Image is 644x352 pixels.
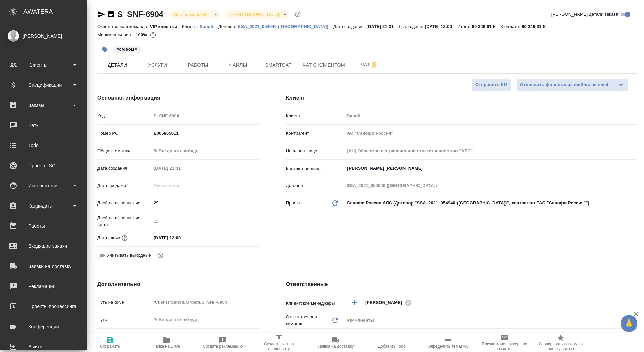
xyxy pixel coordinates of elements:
[425,24,457,29] p: [DATE] 12:00
[151,163,210,173] input: Пустое поле
[151,111,259,121] input: Пустое поле
[5,221,82,231] div: Работы
[286,280,637,288] h4: Ответственные
[97,280,259,288] h4: Дополнительно
[5,161,82,171] div: Проекты SC
[5,120,82,130] div: Чаты
[2,278,86,295] a: Рекламации
[457,24,472,29] p: Итого:
[218,24,238,29] p: Договор:
[344,128,637,138] input: Пустое поле
[286,94,637,102] h4: Клиент
[2,218,86,234] a: Работы
[476,333,533,352] button: Призвать менеджера по развитию
[516,79,629,91] div: split button
[2,117,86,134] a: Чаты
[365,298,414,307] div: [PERSON_NAME]
[633,168,634,169] button: Open
[238,24,333,29] p: SSA_2021_054940 ([GEOGRAPHIC_DATA])
[5,140,82,151] div: Todo
[97,215,151,228] p: Дней на выполнение (авт.)
[262,61,294,69] span: Smartcat
[533,333,589,352] button: Скопировать ссылку на оценку заказа
[138,333,195,352] button: Папка на Drive
[169,10,220,19] div: Согласование КП
[5,100,82,110] div: Заказы
[82,333,138,352] button: Сохранить
[107,252,151,259] span: Учитывать выходные
[151,145,259,157] div: ✎ Введи что-нибудь
[97,24,150,29] p: Ответственная команда:
[303,61,345,69] span: Чат с клиентом
[520,81,610,89] span: Отправить финальные файлы на email
[5,32,82,40] div: [PERSON_NAME]
[480,342,529,351] span: Призвать менеджера по развитию
[97,182,151,189] p: Дата продажи
[537,342,585,351] span: Скопировать ссылку на оценку заказа
[149,31,157,39] button: 0.00 RUB;
[97,10,105,18] button: Скопировать ссылку для ЯМессенджера
[286,182,344,189] p: Договор
[112,46,142,52] span: см комм
[151,198,259,208] input: ✎ Введи что-нибудь
[5,301,82,311] div: Проекты процессинга
[97,165,151,172] p: Дата создания
[136,32,149,37] p: 100%
[2,298,86,315] a: Проекты процессинга
[522,24,550,29] p: 60 349,61 ₽
[5,321,82,332] div: Конференции
[97,113,151,119] p: Код
[2,157,86,174] a: Проекты SC
[182,61,214,69] span: Работы
[333,24,366,29] p: Дата создания:
[516,79,613,91] button: Отправить финальные файлы на email
[346,295,363,311] button: Добавить менеджера
[420,333,476,352] button: Определить тематику
[151,216,259,226] input: Пустое поле
[378,344,406,349] span: Добавить Todo
[551,11,618,18] span: [PERSON_NAME] детали заказа
[2,258,86,275] a: Заявки на доставку
[150,24,182,29] p: VIP клиенты
[623,316,635,331] span: 🙏
[97,200,151,207] p: Дней на выполнение
[97,130,151,137] p: Номер PO
[472,79,511,91] button: Отправить КП
[344,315,637,326] div: VIP клиенты
[5,60,82,70] div: Клиенты
[344,146,637,156] input: Пустое поле
[97,299,151,306] p: Путь на drive
[364,333,420,352] button: Добавить Todo
[293,10,302,19] button: Доп статусы указывают на важность/срочность заказа
[5,342,82,352] div: Выйти
[97,316,151,323] p: Путь
[317,344,354,349] span: Заявка на доставку
[151,297,259,307] input: Пустое поле
[2,238,86,254] a: Входящие заявки
[151,315,259,325] input: ✎ Введи что-нибудь
[2,318,86,335] a: Конференции
[344,197,637,209] div: Санофи Россия АЛС (Договор "SSA_2021_054940 ([GEOGRAPHIC_DATA])", контрагент "АО "Санофи Россия"")
[101,61,133,69] span: Детали
[153,344,180,349] span: Папка на Drive
[117,46,138,53] p: #см комм
[200,23,218,29] a: Sanofi
[472,24,501,29] p: 60 349,61 ₽
[195,333,251,352] button: Создать рекламацию
[97,32,136,37] p: Маржинальность:
[23,5,87,18] div: AWATERA
[286,148,344,154] p: Наше юр. лицо
[225,10,289,19] div: Согласование КП
[203,344,243,349] span: Создать рекламацию
[501,24,522,29] p: К оплате:
[238,23,333,29] a: SSA_2021_054940 ([GEOGRAPHIC_DATA])
[621,315,637,332] button: 🙏
[154,148,251,154] div: ✎ Введи что-нибудь
[97,94,259,102] h4: Основная информация
[151,233,210,243] input: ✎ Введи что-нибудь
[151,332,259,343] div: ✎ Введи что-нибудь
[307,333,364,352] button: Заявка на доставку
[286,166,344,172] p: Контактное лицо
[366,24,399,29] p: [DATE] 21:31
[5,261,82,271] div: Заявки на доставку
